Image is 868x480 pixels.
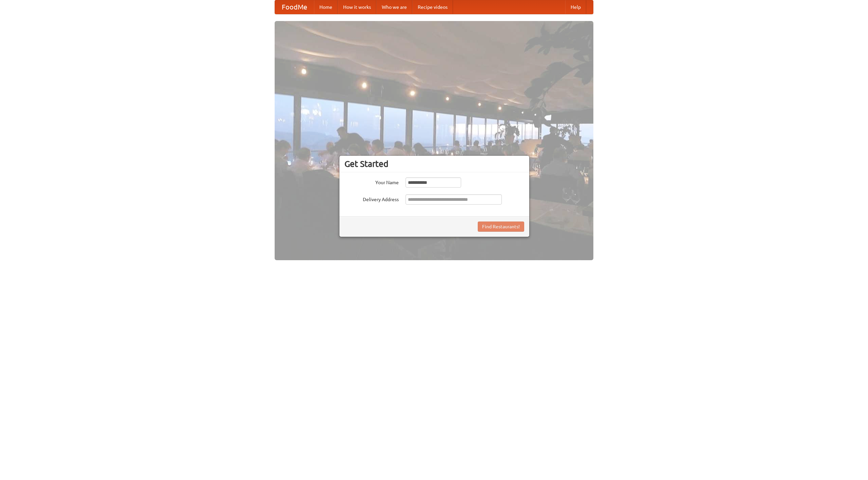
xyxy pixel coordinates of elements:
a: Recipe videos [412,0,453,14]
label: Delivery Address [344,194,399,203]
h3: Get Started [344,159,524,169]
label: Your Name [344,177,399,186]
a: Help [565,0,586,14]
a: How it works [338,0,376,14]
a: Who we are [376,0,412,14]
button: Find Restaurants! [478,222,524,232]
a: Home [314,0,338,14]
a: FoodMe [275,0,314,14]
